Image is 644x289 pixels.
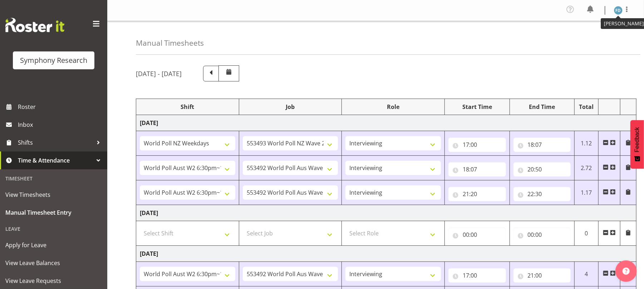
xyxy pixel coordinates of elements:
span: Roster [18,101,104,112]
span: Feedback [634,127,640,152]
span: View Leave Balances [5,258,102,268]
input: Click to select... [448,187,506,201]
h4: Manual Timesheets [136,39,204,47]
input: Click to select... [448,138,506,152]
div: Start Time [448,103,506,111]
td: 1.17 [575,180,599,205]
div: Total [578,103,595,111]
img: Rosterit website logo [5,18,64,32]
td: [DATE] [136,205,636,221]
a: Manual Timesheet Entry [2,204,105,221]
input: Click to select... [513,138,571,152]
input: Click to select... [513,187,571,201]
td: [DATE] [136,115,636,131]
input: Click to select... [448,228,506,242]
div: Role [345,103,441,111]
td: 1.12 [575,131,599,156]
div: Symphony Research [20,55,87,66]
a: View Timesheets [2,186,105,204]
div: Shift [140,103,235,111]
h5: [DATE] - [DATE] [136,70,182,78]
td: [DATE] [136,246,636,262]
span: Shifts [18,137,93,148]
button: Feedback - Show survey [630,120,644,169]
span: Apply for Leave [5,240,102,250]
input: Click to select... [448,268,506,283]
input: Click to select... [448,162,506,176]
span: Inbox [18,119,104,130]
img: help-xxl-2.png [623,268,630,275]
span: Time & Attendance [18,155,93,166]
input: Click to select... [513,228,571,242]
div: End Time [513,103,571,111]
td: 4 [575,262,599,286]
img: foziah-dean1868.jpg [614,6,623,15]
div: Timesheet [2,171,105,186]
a: Apply for Leave [2,236,105,254]
input: Click to select... [513,268,571,283]
a: View Leave Balances [2,254,105,272]
td: 2.72 [575,156,599,180]
div: Job [243,103,338,111]
span: View Timesheets [5,189,102,200]
span: View Leave Requests [5,275,102,286]
div: Leave [2,221,105,236]
td: 0 [575,221,599,246]
span: Manual Timesheet Entry [5,207,102,218]
input: Click to select... [513,162,571,176]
